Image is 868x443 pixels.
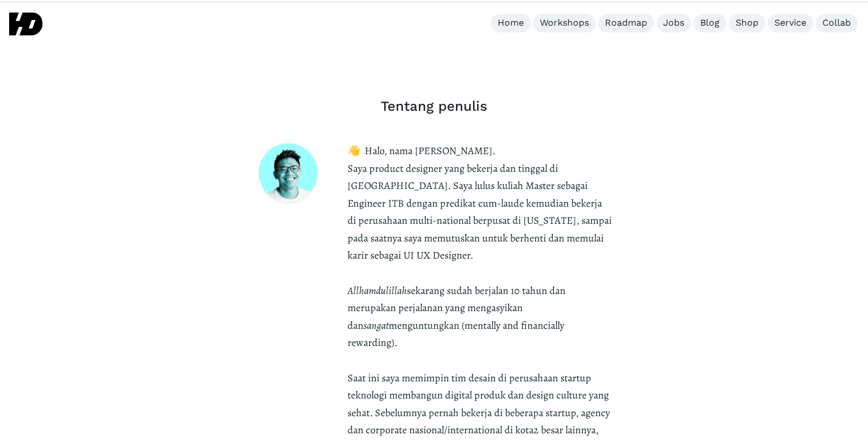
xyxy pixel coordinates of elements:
[605,17,647,29] div: Roadmap
[663,17,684,29] div: Jobs
[498,17,524,29] div: Home
[491,14,531,33] a: Home
[364,319,389,332] em: sangat
[256,98,612,115] h2: Tentang penulis
[774,17,806,29] div: Service
[700,17,720,29] div: Blog
[693,14,726,33] a: Blog
[729,14,765,33] a: Shop
[348,284,407,297] em: Allhamdulillah
[736,17,758,29] div: Shop
[598,14,654,33] a: Roadmap
[656,14,691,33] a: Jobs
[822,17,851,29] div: Collab
[533,14,596,33] a: Workshops
[815,14,858,33] a: Collab
[540,17,589,29] div: Workshops
[256,142,348,206] img: author ebook petunjuk memulai ux dari nol dan tutorial membuat design system dari nol, ar wasil
[768,14,813,33] a: Service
